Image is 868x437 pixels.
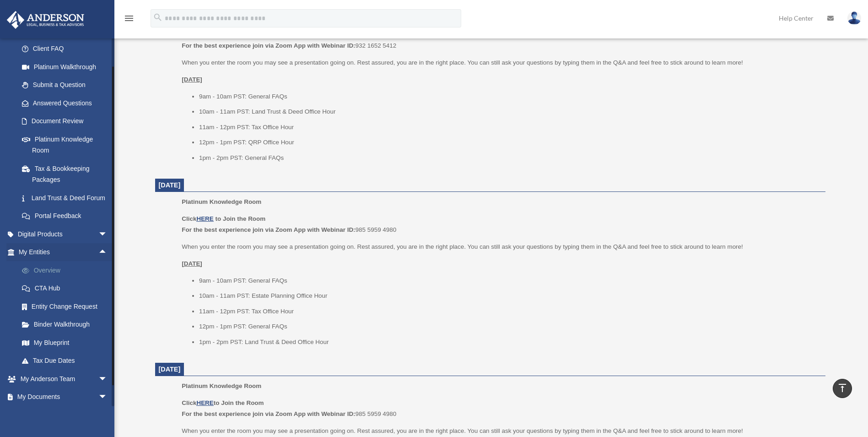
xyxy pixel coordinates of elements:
[13,297,121,316] a: Entity Change Request
[182,29,819,51] p: 932 1652 5412
[182,213,819,235] p: 985 5959 4980
[833,379,852,398] a: vertical_align_top
[199,137,819,148] li: 12pm - 1pm PST: QRP Office Hour
[182,260,202,267] u: [DATE]
[199,290,819,301] li: 10am - 11am PST: Estate Planning Office Hour
[199,106,819,117] li: 10am - 11am PST: Land Trust & Deed Office Hour
[182,382,261,389] span: Platinum Knowledge Room
[98,225,117,244] span: arrow_drop_down
[182,42,355,49] b: For the best experience join via Zoom App with Webinar ID:
[199,275,819,286] li: 9am - 10am PST: General FAQs
[182,410,355,417] b: For the best experience join via Zoom App with Webinar ID:
[13,261,121,279] a: Overview
[216,215,266,222] b: to Join the Room
[199,321,819,332] li: 12pm - 1pm PST: General FAQs
[98,388,117,407] span: arrow_drop_down
[153,12,163,22] i: search
[4,11,87,29] img: Anderson Advisors Platinum Portal
[199,153,819,164] li: 1pm - 2pm PST: General FAQs
[13,130,117,159] a: Platinum Knowledge Room
[199,91,819,102] li: 9am - 10am PST: General FAQs
[182,241,819,252] p: When you enter the room you may see a presentation going on. Rest assured, you are in the right p...
[6,243,121,262] a: My Entitiesarrow_drop_up
[199,337,819,348] li: 1pm - 2pm PST: Land Trust & Deed Office Hour
[13,189,121,207] a: Land Trust & Deed Forum
[13,76,121,94] a: Submit a Question
[182,57,819,68] p: When you enter the room you may see a presentation going on. Rest assured, you are in the right p...
[98,370,117,388] span: arrow_drop_down
[182,215,215,222] b: Click
[124,13,135,24] i: menu
[6,406,121,424] a: Online Learningarrow_drop_down
[13,207,121,225] a: Portal Feedback
[98,243,117,262] span: arrow_drop_up
[98,406,117,425] span: arrow_drop_down
[13,40,121,58] a: Client FAQ
[13,159,121,189] a: Tax & Bookkeeping Packages
[847,11,861,25] img: User Pic
[182,398,819,419] p: 985 5959 4980
[182,76,202,83] u: [DATE]
[124,16,135,24] a: menu
[159,181,181,189] span: [DATE]
[837,382,848,393] i: vertical_align_top
[159,366,181,373] span: [DATE]
[6,225,121,243] a: Digital Productsarrow_drop_down
[196,215,213,222] a: HERE
[13,112,121,131] a: Document Review
[199,122,819,133] li: 11am - 12pm PST: Tax Office Hour
[182,198,261,205] span: Platinum Knowledge Room
[182,399,264,406] b: Click to Join the Room
[6,370,121,388] a: My Anderson Teamarrow_drop_down
[182,226,355,233] b: For the best experience join via Zoom App with Webinar ID:
[6,388,121,406] a: My Documentsarrow_drop_down
[13,58,121,76] a: Platinum Walkthrough
[13,333,121,352] a: My Blueprint
[13,352,121,370] a: Tax Due Dates
[13,279,121,298] a: CTA Hub
[196,399,213,406] a: HERE
[199,306,819,317] li: 11am - 12pm PST: Tax Office Hour
[13,94,121,112] a: Answered Questions
[13,316,121,334] a: Binder Walkthrough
